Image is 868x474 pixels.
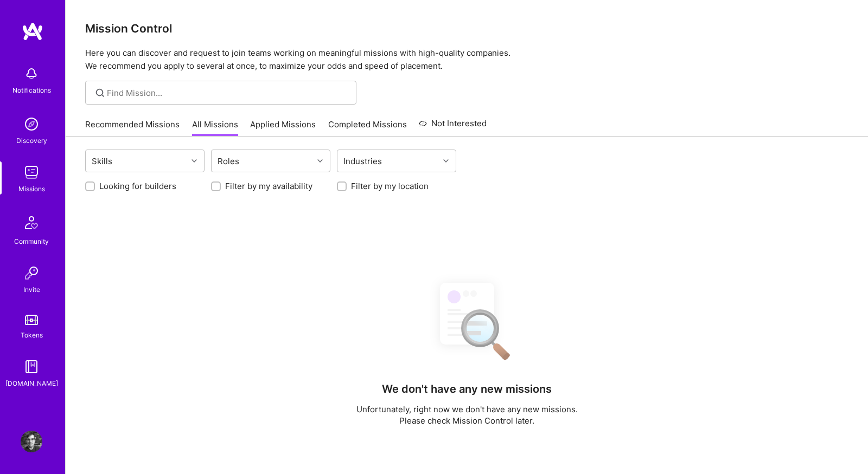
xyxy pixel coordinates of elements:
[351,180,429,192] label: Filter by my location
[21,329,43,341] div: Tokens
[89,153,115,169] div: Skills
[225,180,312,192] label: Filter by my availability
[421,273,513,368] img: No Results
[21,113,42,135] img: discovery
[192,119,238,137] a: All Missions
[21,262,42,284] img: Invite
[5,378,58,389] div: [DOMAIN_NAME]
[85,47,848,73] p: Here you can discover and request to join teams working on meaningful missions with high-quality ...
[14,236,49,247] div: Community
[85,119,180,137] a: Recommended Missions
[18,431,45,452] a: User Avatar
[328,119,407,137] a: Completed Missions
[22,22,43,41] img: logo
[21,356,42,378] img: guide book
[16,135,47,146] div: Discovery
[85,22,848,35] h3: Mission Control
[21,63,42,85] img: bell
[94,87,106,99] i: icon SearchGrey
[443,158,449,164] i: icon Chevron
[341,153,385,169] div: Industries
[21,431,42,452] img: User Avatar
[21,161,42,183] img: teamwork
[356,415,578,426] p: Please check Mission Control later.
[18,210,44,236] img: Community
[99,180,176,192] label: Looking for builders
[250,119,316,137] a: Applied Missions
[18,183,45,194] div: Missions
[12,85,51,96] div: Notifications
[317,158,323,164] i: icon Chevron
[192,158,197,164] i: icon Chevron
[419,117,487,137] a: Not Interested
[356,404,578,415] p: Unfortunately, right now we don't have any new missions.
[23,284,40,295] div: Invite
[107,87,348,99] input: Find Mission...
[382,382,552,395] h4: We don't have any new missions
[25,315,38,325] img: tokens
[215,153,242,169] div: Roles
